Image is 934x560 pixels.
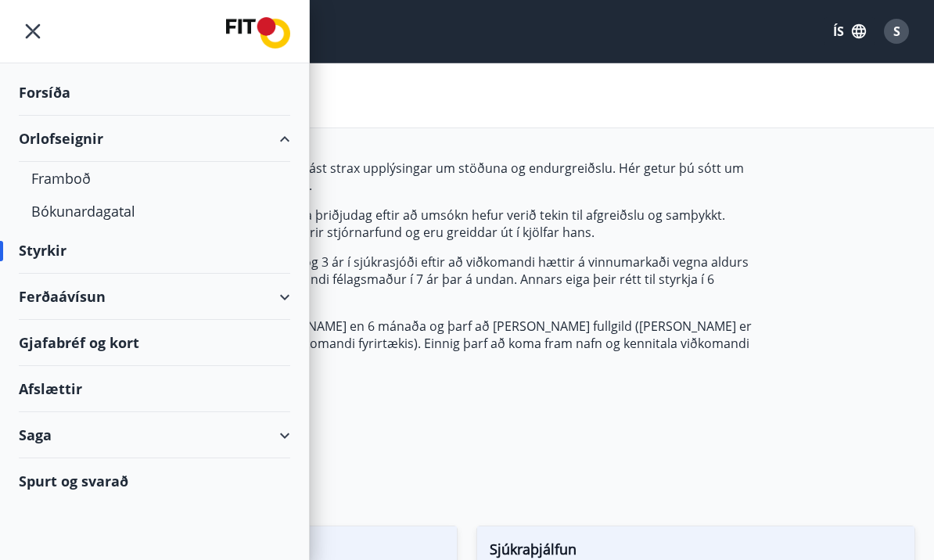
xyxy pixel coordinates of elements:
[31,195,278,228] div: Bókunardagatal
[19,160,757,194] p: Umsóknir úr sjóðum FIT eru rafrænar en þannig fást strax upplýsingar um stöðuna og endurgreiðslu....
[19,318,757,369] p: Athugið að kvittun (reikningur) má ekki [PERSON_NAME] en 6 mánaða og þarf að [PERSON_NAME] fullgi...
[19,320,290,366] div: Gjafabréf og kort
[878,13,915,50] button: S
[19,206,757,241] p: Greiðsludagur styrkja úr styrktarsjóðum er næsta þriðjudag eftir að umsókn hefur verið tekin til ...
[19,253,757,305] p: Réttur til styrkja helst í 12 mánuði í menntasjóði og 3 ár í sjúkrasjóði eftir að viðkomandi hætt...
[893,23,900,40] span: S
[19,70,290,116] div: Forsíða
[19,274,290,320] div: Ferðaávísun
[19,228,290,274] div: Styrkir
[19,366,290,412] div: Afslættir
[19,116,290,162] div: Orlofseignir
[824,17,875,45] button: ÍS
[31,162,278,195] div: Framboð
[19,458,290,504] div: Spurt og svarað
[19,412,290,458] div: Saga
[19,17,47,45] button: menu
[226,17,290,48] img: union_logo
